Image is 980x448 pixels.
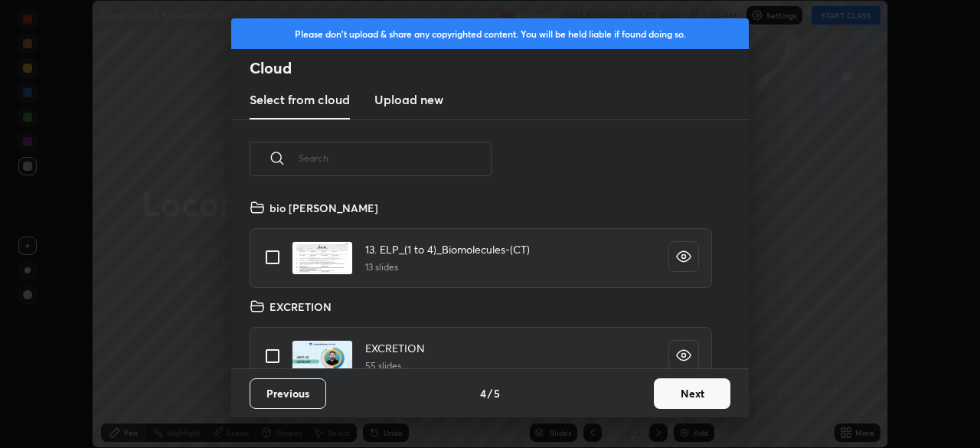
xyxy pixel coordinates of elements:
h3: Select from cloud [250,90,350,109]
h2: Cloud [250,58,749,78]
h4: bio [PERSON_NAME] [269,200,378,216]
button: Previous [250,378,326,409]
div: Please don't upload & share any copyrighted content. You will be held liable if found doing so. [231,18,749,49]
h5: 13 slides [365,260,530,274]
h4: 4 [480,385,486,401]
h4: EXCRETION [269,299,332,315]
h4: / [488,385,492,401]
img: 1720787032YO2MZI.pdf [292,241,353,275]
h4: EXCRETION [365,340,425,356]
button: Next [654,378,730,409]
div: grid [231,194,730,368]
h3: Upload new [374,90,443,109]
img: 172630963024PFWA.pdf [292,340,353,374]
h4: 13. ELP_(1 to 4)_Biomolecules-(CT) [365,241,530,257]
h5: 55 slides [365,359,425,373]
h4: 5 [494,385,500,401]
input: Search [299,126,492,191]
